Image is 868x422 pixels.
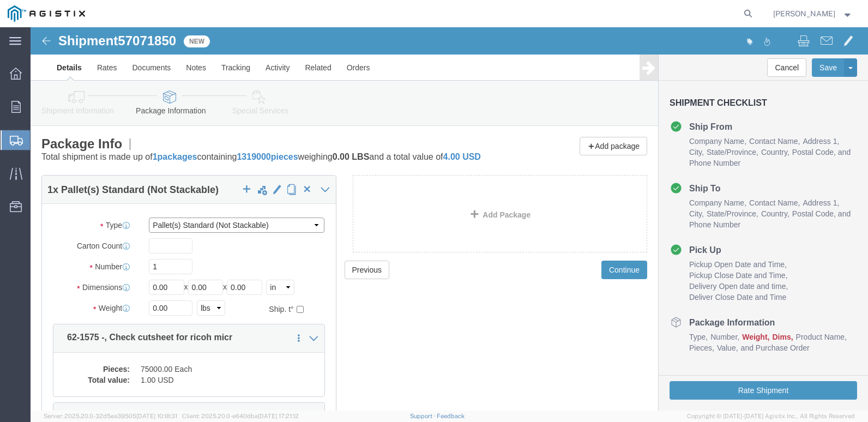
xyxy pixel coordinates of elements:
button: [PERSON_NAME] [773,7,853,20]
img: logo [8,5,85,22]
a: Support [410,413,437,419]
span: [DATE] 17:21:12 [258,413,299,419]
iframe: FS Legacy Container [31,27,868,411]
a: Feedback [437,413,465,419]
span: Copyright © [DATE]-[DATE] Agistix Inc., All Rights Reserved [687,412,855,421]
span: Client: 2025.20.0-e640dba [182,413,299,419]
span: [DATE] 10:18:31 [136,413,177,419]
span: Server: 2025.20.0-32d5ea39505 [44,413,177,419]
span: Frank Serrano [773,8,835,20]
